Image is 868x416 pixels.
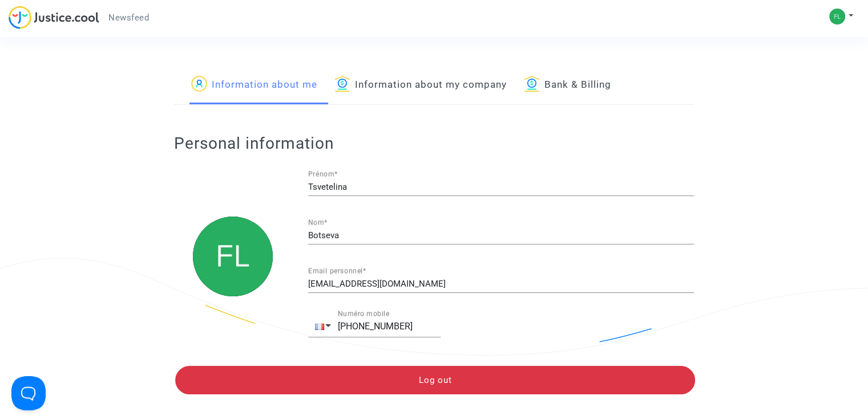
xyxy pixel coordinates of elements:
[9,6,99,29] img: jc-logo.svg
[193,217,273,296] img: 27626d57a3ba4a5b969f53e3f2c8e71c
[524,76,540,92] img: icon-banque.svg
[99,9,158,26] a: Newsfeed
[174,133,694,153] h2: Personal information
[191,76,207,92] img: icon-passager.svg
[11,376,46,410] iframe: Help Scout Beacon - Open
[175,366,695,394] button: Log out
[524,66,611,104] a: Bank & Billing
[829,9,845,25] img: 27626d57a3ba4a5b969f53e3f2c8e71c
[334,76,350,92] img: icon-banque.svg
[191,66,317,104] a: Information about me
[334,66,507,104] a: Information about my company
[108,13,149,23] span: Newsfeed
